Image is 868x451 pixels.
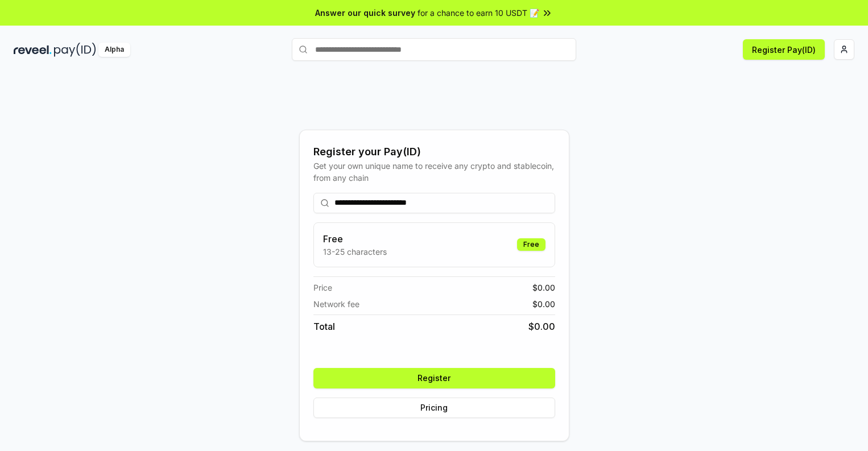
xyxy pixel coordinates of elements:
[743,39,825,60] button: Register Pay(ID)
[532,282,555,293] span: $ 0.00
[517,238,545,251] div: Free
[313,398,555,418] button: Pricing
[313,144,555,160] div: Register your Pay(ID)
[323,232,387,246] h3: Free
[313,160,555,184] div: Get your own unique name to receive any crypto and stablecoin, from any chain
[532,298,555,310] span: $ 0.00
[418,7,539,19] span: for a chance to earn 10 USDT 📝
[313,368,555,388] button: Register
[54,43,96,57] img: pay_id
[323,246,387,258] p: 13-25 characters
[313,298,359,310] span: Network fee
[315,7,415,19] span: Answer our quick survey
[528,320,555,333] span: $ 0.00
[313,320,335,333] span: Total
[14,43,52,57] img: reveel_dark
[313,282,332,293] span: Price
[98,43,130,57] div: Alpha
